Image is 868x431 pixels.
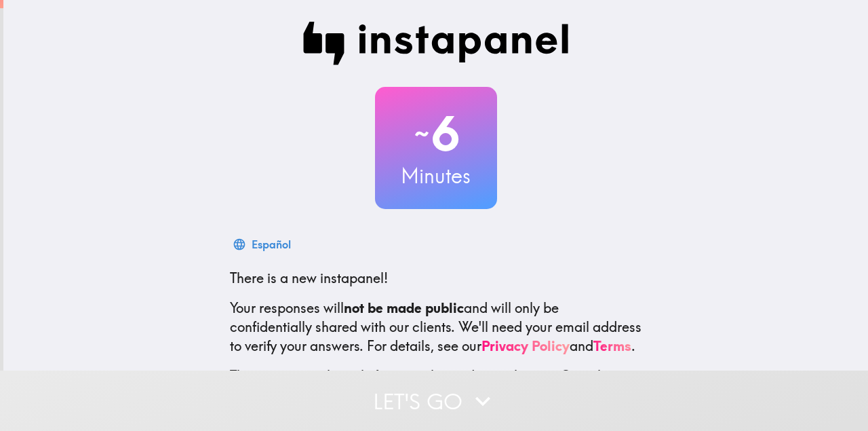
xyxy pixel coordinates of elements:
p: This invite is exclusively for you, please do not share it. Complete it soon because spots are li... [230,367,642,405]
h3: Minutes [375,162,497,190]
button: Español [230,231,296,258]
div: Español [252,235,291,254]
b: not be made public [344,299,464,316]
a: Privacy Policy [481,337,570,354]
img: Instapanel [303,22,569,65]
a: Terms [593,337,631,354]
p: Your responses will and will only be confidentially shared with our clients. We'll need your emai... [230,299,642,356]
span: There is a new instapanel! [230,269,388,286]
h2: 6 [375,106,497,162]
span: ~ [412,113,431,154]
